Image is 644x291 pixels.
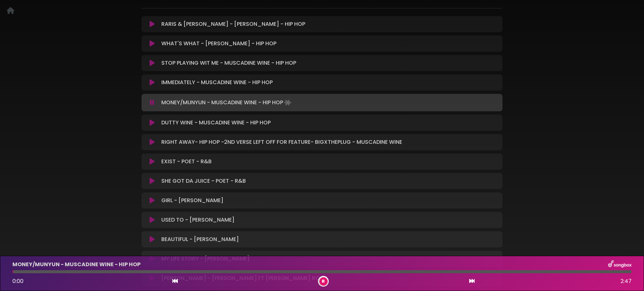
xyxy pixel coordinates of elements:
[12,277,23,285] span: 0:00
[283,98,292,107] img: waveform4.gif
[161,216,234,224] p: USED TO - [PERSON_NAME]
[161,78,273,86] p: IMMEDIATELY - MUSCADINE WINE - HIP HOP
[161,20,305,28] p: RARIS & [PERSON_NAME] - [PERSON_NAME] - HIP HOP
[161,138,402,146] p: RIGHT AWAY- HIP HOP -2ND VERSE LEFT OFF FOR FEATURE- BIGXTHEPLUG - MUSCADINE WINE
[621,277,632,285] span: 2:47
[161,98,292,107] p: MONEY/MUNYUN - MUSCADINE WINE - HIP HOP
[161,196,223,205] p: GIRL - [PERSON_NAME]
[161,235,239,243] p: BEAUTIFUL - [PERSON_NAME]
[161,255,250,263] p: MY LIFE STORY - [PERSON_NAME]
[608,260,632,269] img: songbox-logo-white.png
[161,158,212,166] p: EXIST - POET - R&B
[161,59,296,67] p: STOP PLAYING WIT ME - MUSCADINE WINE - HIP HOP
[12,260,141,269] p: MONEY/MUNYUN - MUSCADINE WINE - HIP HOP
[161,119,271,127] p: DUTTY WINE - MUSCADINE WINE - HIP HOP
[161,177,246,185] p: SHE GOT DA JUICE - POET - R&B
[161,40,276,48] p: WHAT'S WHAT - [PERSON_NAME] - HIP HOP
